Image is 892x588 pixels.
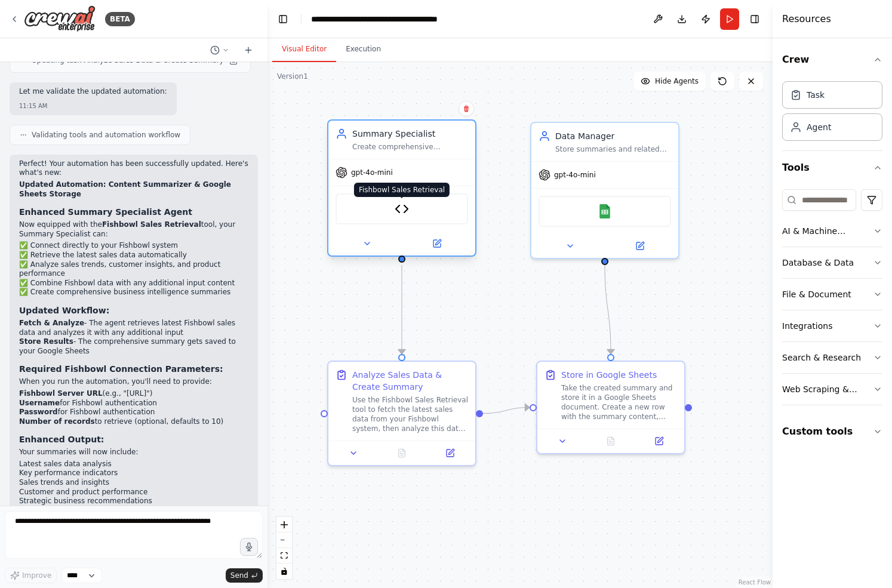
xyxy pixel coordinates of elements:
[377,446,427,460] button: No output available
[19,241,248,251] li: ✅ Connect directly to your Fishbowl system
[19,399,60,407] strong: Username
[555,130,671,142] div: Data Manager
[276,548,292,564] button: fit view
[782,374,882,405] button: Web Scraping & Browsing
[19,288,248,297] li: ✅ Create comprehensive business intelligence summaries
[230,571,248,580] span: Send
[782,151,882,184] button: Tools
[32,130,180,140] span: Validating tools and automation workflow
[19,260,248,279] li: ✅ Analyze sales trends, customer insights, and product performance
[19,389,103,398] strong: Fishbowl Server URL
[782,225,873,237] div: AI & Machine Learning
[19,319,248,337] li: - The agent retrieves latest Fishbowl sales data and analyzes it with any additional input
[327,361,476,466] div: Analyze Sales Data & Create SummaryUse the Fishbowl Sales Retrieval tool to fetch the latest sale...
[102,220,201,229] strong: Fishbowl Sales Retrieval
[782,12,831,26] h4: Resources
[336,37,390,62] button: Execution
[19,319,84,327] strong: Fetch & Analyze
[782,383,873,395] div: Web Scraping & Browsing
[598,204,612,218] img: Google Sheets
[782,247,882,278] button: Database & Data
[807,89,825,101] div: Task
[483,402,530,420] g: Edge from adc84f19-ebad-4cfb-90fc-662b8e532e15 to a3ee0702-d88d-4ce5-ab86-9dcf561c3f95
[276,517,292,579] div: React Flow controls
[277,72,308,81] div: Version 1
[782,216,882,247] button: AI & Machine Learning
[276,517,292,532] button: zoom in
[782,279,882,310] button: File & Document
[19,399,248,408] li: for Fishbowl authentication
[205,43,234,57] button: Switch to previous chat
[19,364,223,374] strong: Required Fishbowl Connection Parameters:
[396,265,408,354] g: Edge from 31262793-0948-42eb-a9cd-0f18f3829036 to adc84f19-ebad-4cfb-90fc-662b8e532e15
[633,72,706,91] button: Hide Agents
[311,13,445,25] nav: breadcrumb
[5,568,57,583] button: Improve
[19,101,167,110] div: 11:15 AM
[351,168,393,177] span: gpt-4o-mini
[19,417,95,426] strong: Number of records
[655,76,699,86] span: Hide Agents
[19,448,248,457] p: Your summaries will now include:
[19,408,58,416] strong: Password
[19,180,231,198] strong: Updated Automation: Content Summarizer & Google Sheets Storage
[638,434,679,448] button: Open in side panel
[807,121,831,133] div: Agent
[554,170,596,180] span: gpt-4o-mini
[352,142,468,152] div: Create comprehensive summaries of various content types, with specialized expertise in analyzing ...
[19,435,104,444] strong: Enhanced Output:
[19,279,248,288] li: ✅ Combine Fishbowl data with any additional input content
[240,538,258,556] button: Click to speak your automation idea
[327,122,476,259] div: Summary SpecialistCreate comprehensive summaries of various content types, with specialized exper...
[459,101,474,116] button: Delete node
[429,446,470,460] button: Open in side panel
[276,564,292,579] button: toggle interactivity
[19,207,192,217] strong: Enhanced Summary Specialist Agent
[276,532,292,548] button: zoom out
[19,497,248,506] li: Strategic business recommendations
[19,87,167,97] p: Let me validate the updated automation:
[782,184,882,415] div: Tools
[272,37,336,62] button: Visual Editor
[782,320,832,332] div: Integrations
[19,377,248,387] p: When you run the automation, you'll need to provide:
[105,12,135,26] div: BETA
[530,122,679,259] div: Data ManagerStore summaries and related data in Google Sheets efficiently, ensuring proper format...
[352,128,468,140] div: Summary Specialist
[403,236,470,251] button: Open in side panel
[19,337,248,356] li: - The comprehensive summary gets saved to your Google Sheets
[19,478,248,488] li: Sales trends and insights
[782,342,882,373] button: Search & Research
[19,306,109,315] strong: Updated Workflow:
[561,369,657,381] div: Store in Google Sheets
[275,11,291,27] button: Hide left sidebar
[226,568,263,583] button: Send
[782,352,861,364] div: Search & Research
[536,361,685,454] div: Store in Google SheetsTake the created summary and store it in a Google Sheets document. Create a...
[782,257,854,269] div: Database & Data
[19,389,248,399] li: (e.g., "[URL]")
[19,469,248,478] li: Key performance indicators
[606,239,673,253] button: Open in side panel
[782,415,882,448] button: Custom tools
[19,220,248,239] p: Now equipped with the tool, your Summary Specialist can:
[739,579,771,586] a: React Flow attribution
[599,265,617,354] g: Edge from a6fa91fc-471f-45e0-bd8e-19149f05adf7 to a3ee0702-d88d-4ce5-ab86-9dcf561c3f95
[586,434,636,448] button: No output available
[24,5,96,32] img: Logo
[782,310,882,341] button: Integrations
[19,408,248,417] li: for Fishbowl authentication
[782,76,882,150] div: Crew
[352,395,468,433] div: Use the Fishbowl Sales Retrieval tool to fetch the latest sales data from your Fishbowl system, t...
[782,43,882,76] button: Crew
[746,11,763,27] button: Hide right sidebar
[19,159,248,178] p: Perfect! Your automation has been successfully updated. Here's what's new:
[561,383,677,421] div: Take the created summary and store it in a Google Sheets document. Create a new row with the summ...
[352,369,468,393] div: Analyze Sales Data & Create Summary
[555,144,671,154] div: Store summaries and related data in Google Sheets efficiently, ensuring proper formatting and org...
[239,43,258,57] button: Start a new chat
[19,251,248,260] li: ✅ Retrieve the latest sales data automatically
[19,417,248,427] li: to retrieve (optional, defaults to 10)
[782,288,851,300] div: File & Document
[22,571,51,580] span: Improve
